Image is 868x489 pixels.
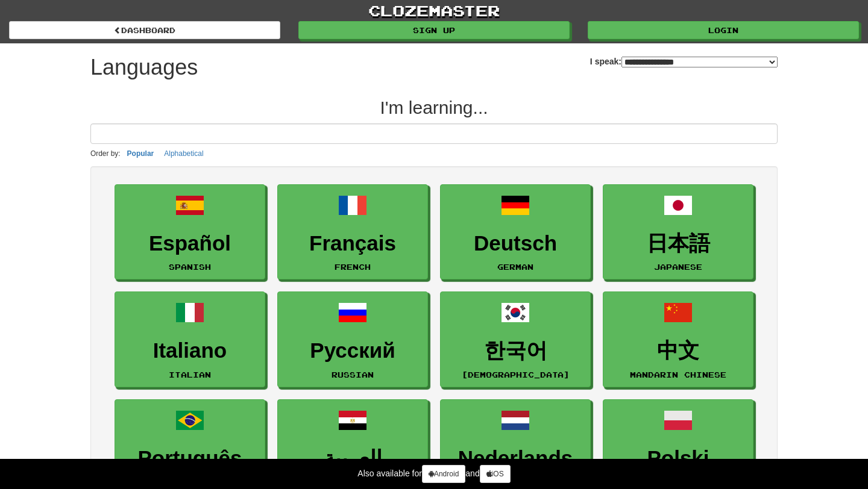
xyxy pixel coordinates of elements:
[284,339,421,363] h3: Русский
[277,184,428,280] a: FrançaisFrench
[497,263,533,271] small: German
[440,184,591,280] a: DeutschGerman
[124,147,158,160] button: Popular
[9,21,280,39] a: dashboard
[90,55,198,79] h1: Languages
[462,370,570,379] small: [DEMOGRAPHIC_DATA]
[588,21,859,39] a: Login
[654,263,702,271] small: Japanese
[160,147,207,160] button: Alphabetical
[169,263,211,271] small: Spanish
[121,447,259,470] h3: Português
[90,98,778,117] h2: I'm learning...
[277,291,428,387] a: РусскийRussian
[90,149,121,158] small: Order by:
[603,291,753,387] a: 中文Mandarin Chinese
[447,232,584,255] h3: Deutsch
[422,465,465,483] a: Android
[115,184,265,280] a: EspañolSpanish
[121,339,259,363] h3: Italiano
[121,232,259,255] h3: Español
[621,57,778,67] select: I speak:
[447,339,584,363] h3: 한국어
[609,447,747,470] h3: Polski
[284,232,421,255] h3: Français
[447,447,584,470] h3: Nederlands
[169,370,211,379] small: Italian
[590,55,778,67] label: I speak:
[609,232,747,255] h3: 日本語
[332,370,374,379] small: Russian
[480,465,511,483] a: iOS
[440,291,591,387] a: 한국어[DEMOGRAPHIC_DATA]
[603,184,753,280] a: 日本語Japanese
[609,339,747,363] h3: 中文
[298,21,570,39] a: Sign up
[630,370,726,379] small: Mandarin Chinese
[115,291,265,387] a: ItalianoItalian
[284,447,421,470] h3: العربية
[335,263,371,271] small: French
